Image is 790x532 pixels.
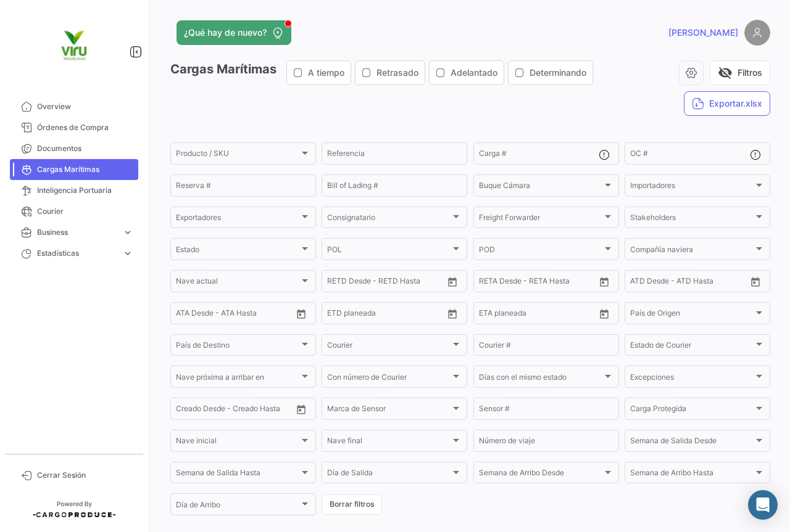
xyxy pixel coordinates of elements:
[630,406,754,415] span: Carga Protegida
[595,305,613,323] button: Open calendar
[10,96,138,117] a: Overview
[479,247,602,255] span: POD
[177,20,291,45] button: ¿Qué hay de nuevo?
[355,61,425,84] button: Retrasado
[222,311,278,319] input: ATA Hasta
[327,438,451,447] span: Nave final
[746,272,765,291] button: Open calendar
[510,279,565,287] input: Hasta
[479,215,602,224] span: Freight Forwarder
[37,470,133,481] span: Cerrar Sesión
[37,101,133,112] span: Overview
[176,438,299,447] span: Nave inicial
[287,61,351,84] button: A tiempo
[748,490,778,520] div: Abrir Intercom Messenger
[327,406,451,415] span: Marca de Sensor
[509,61,592,84] button: Determinando
[327,279,349,287] input: Desde
[10,201,138,222] a: Courier
[10,117,138,138] a: Órdenes de Compra
[37,248,117,259] span: Estadísticas
[327,311,349,319] input: Desde
[630,279,669,287] input: ATD Desde
[376,67,418,79] span: Retrasado
[710,60,770,85] button: visibility_offFiltros
[530,67,586,79] span: Determinando
[37,185,133,196] span: Inteligencia Portuaria
[170,60,597,85] h3: Cargas Marítimas
[37,143,133,154] span: Documentos
[479,311,501,319] input: Desde
[630,215,754,224] span: Stakeholders
[327,247,451,255] span: POL
[630,470,754,479] span: Semana de Arribo Hasta
[176,343,299,351] span: País de Destino
[510,311,565,319] input: Hasta
[630,343,754,351] span: Estado de Courier
[430,61,504,84] button: Adelantado
[176,151,299,160] span: Producto / SKU
[10,180,138,201] a: Inteligencia Portuaria
[122,248,133,259] span: expand_more
[479,375,602,383] span: Días con el mismo estado
[37,206,133,217] span: Courier
[184,27,267,39] span: ¿Qué hay de nuevo?
[630,247,754,255] span: Compañía naviera
[684,91,770,116] button: Exportar.xlsx
[10,159,138,180] a: Cargas Marítimas
[308,67,344,79] span: A tiempo
[37,164,133,175] span: Cargas Marítimas
[358,279,414,287] input: Hasta
[176,215,299,224] span: Exportadores
[630,375,754,383] span: Excepciones
[327,215,451,224] span: Consignatario
[630,438,754,447] span: Semana de Salida Desde
[479,470,602,479] span: Semana de Arribo Desde
[37,122,133,133] span: Órdenes de Compra
[37,227,117,238] span: Business
[327,375,451,383] span: Con número de Courier
[322,494,382,515] button: Borrar filtros
[234,406,289,415] input: Creado Hasta
[718,65,733,80] span: visibility_off
[443,305,462,323] button: Open calendar
[176,502,299,511] span: Día de Arribo
[630,183,754,192] span: Importadores
[176,406,225,415] input: Creado Desde
[327,343,451,351] span: Courier
[451,67,497,79] span: Adelantado
[668,27,738,39] span: [PERSON_NAME]
[43,15,105,76] img: viru.png
[176,247,299,255] span: Estado
[176,375,299,383] span: Nave próxima a arribar en
[327,470,451,479] span: Día de Salida
[176,470,299,479] span: Semana de Salida Hasta
[443,272,462,291] button: Open calendar
[678,279,733,287] input: ATD Hasta
[292,305,310,323] button: Open calendar
[479,279,501,287] input: Desde
[595,272,613,291] button: Open calendar
[630,311,754,319] span: País de Origen
[10,138,138,159] a: Documentos
[122,227,133,238] span: expand_more
[176,311,214,319] input: ATA Desde
[292,400,310,419] button: Open calendar
[479,183,602,192] span: Buque Cámara
[358,311,414,319] input: Hasta
[176,279,299,287] span: Nave actual
[744,20,770,46] img: placeholder-user.png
